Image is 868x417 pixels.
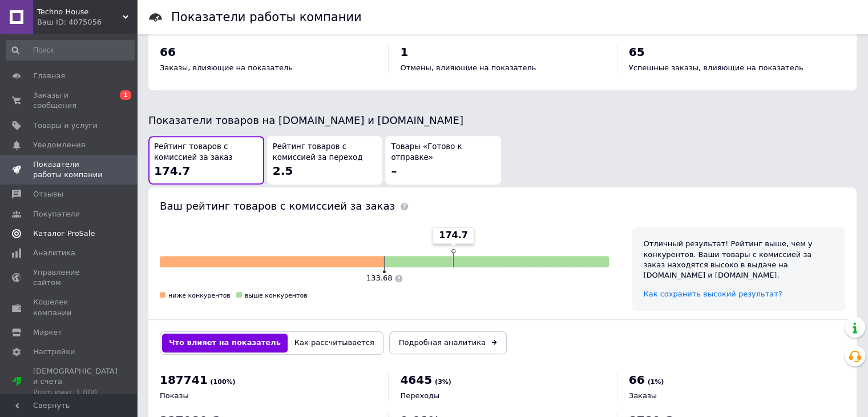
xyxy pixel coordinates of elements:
span: – [391,164,397,178]
span: ниже конкурентов [168,292,231,299]
span: 187741 [160,373,208,387]
span: Товары и услуги [33,121,98,131]
span: Каталог ProSale [33,228,95,239]
span: Главная [33,71,65,81]
span: 133.68 [366,274,393,282]
span: Отмены, влияющие на показатель [400,63,536,72]
button: Что влияет на показатель [162,334,288,352]
span: Показы [160,391,189,400]
span: Настройки [33,347,75,357]
span: 65 [629,45,645,59]
span: Отзывы [33,189,63,199]
span: [DEMOGRAPHIC_DATA] и счета [33,366,118,398]
span: Techno House [37,7,123,17]
h1: Показатели работы компании [171,10,362,24]
span: Управление сайтом [33,267,106,288]
span: Аналитика [33,248,75,258]
span: Товары «Готово к отправке» [391,142,495,163]
span: 2.5 [273,164,293,178]
span: Покупатели [33,209,80,219]
button: Рейтинг товаров с комиссией за заказ174.7 [148,136,264,185]
span: 4645 [400,373,432,387]
span: 1 [120,90,131,100]
span: (1%) [648,378,664,386]
span: Показатели товаров на [DOMAIN_NAME] и [DOMAIN_NAME] [148,114,463,126]
span: Кошелек компании [33,297,106,318]
button: Рейтинг товаров с комиссией за переход2.5 [267,136,383,185]
span: Маркет [33,327,62,338]
button: Как рассчитывается [288,334,381,352]
div: Ваш ID: 4075056 [37,17,137,27]
button: Товары «Готово к отправке»– [385,136,501,185]
span: Показатели работы компании [33,159,106,180]
span: 66 [160,45,176,59]
input: Поиск [6,40,135,61]
span: Успешные заказы, влияющие на показатель [629,63,804,72]
span: Ваш рейтинг товаров с комиссией за заказ [160,200,395,212]
span: Переходы [400,391,439,400]
span: 66 [629,373,645,387]
span: Рейтинг товаров с комиссией за переход [273,142,377,163]
span: Уведомления [33,140,85,150]
span: 1 [400,45,408,59]
a: Как сохранить высокий результат? [643,290,782,298]
span: 174.7 [154,164,190,178]
span: Заказы, влияющие на показатель [160,63,293,72]
span: выше конкурентов [245,292,308,299]
span: Рейтинг товаров с комиссией за заказ [154,142,259,163]
span: Заказы и сообщения [33,90,106,111]
a: Подробная аналитика [389,331,507,354]
span: 174.7 [439,229,468,242]
span: Заказы [629,391,657,400]
div: Prom микс 1 000 [33,387,118,398]
span: (3%) [435,378,451,386]
div: Отличный результат! Рейтинг выше, чем у конкурентов. Ваши товары с комиссией за заказ находятся в... [643,239,834,280]
span: (100%) [211,378,236,386]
